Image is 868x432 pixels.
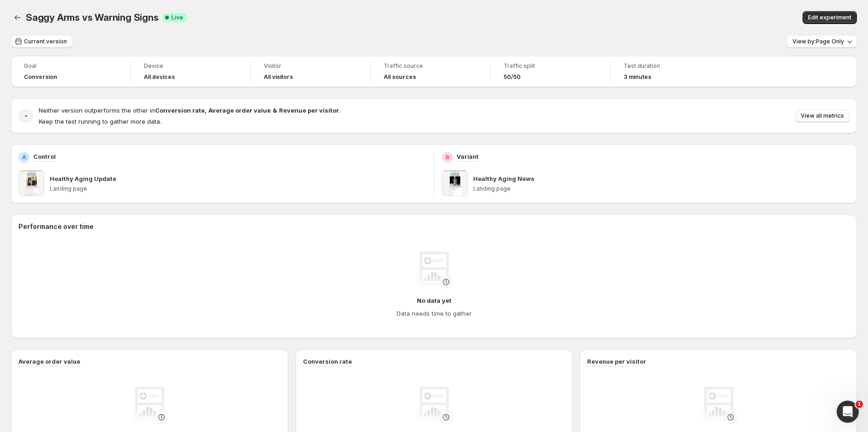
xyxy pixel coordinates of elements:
span: Goal [24,62,118,70]
strong: , [205,107,207,114]
h3: Revenue per visitor [587,357,646,366]
a: VisitorAll visitors [264,61,357,82]
span: Conversion [24,73,57,81]
img: No data yet [416,252,452,288]
button: View all metrics [795,109,850,122]
h4: Data needs time to gather [397,309,472,318]
p: Healthy Aging News [473,174,535,183]
p: Healthy Aging Update [50,174,116,183]
h4: No data yet [417,296,452,305]
h3: Conversion rate [303,357,352,366]
h2: A [22,154,26,161]
span: Test duration [624,62,718,70]
button: Edit experiment [803,11,857,24]
img: No data yet [700,387,737,424]
iframe: Intercom live chat [837,401,859,423]
a: Traffic split50/50 [504,61,597,82]
strong: Revenue per visitor [279,107,339,114]
h2: - [24,111,28,120]
h3: Average order value [18,357,80,366]
h4: All sources [384,73,416,81]
img: No data yet [131,387,168,424]
span: Current version [24,38,67,45]
a: Traffic sourceAll sources [384,61,477,82]
p: Variant [457,152,479,161]
strong: Average order value [208,107,271,114]
h4: All visitors [264,73,293,81]
button: View by:Page Only [787,35,857,48]
button: Current version [11,35,72,48]
a: Test duration3 minutes [624,61,718,82]
span: 1 [856,401,863,408]
span: Visitor [264,62,357,70]
a: DeviceAll devices [144,61,238,82]
h2: Performance over time [18,222,850,231]
a: GoalConversion [24,61,118,82]
span: Traffic source [384,62,477,70]
h2: B [446,154,449,161]
span: Traffic split [504,62,597,70]
span: Edit experiment [808,14,851,21]
span: Live [172,14,183,21]
p: Landing page [473,185,850,192]
h4: All devices [144,73,175,81]
span: Saggy Arms vs Warning Signs [26,12,159,23]
p: Control [33,152,56,161]
p: Landing page [50,185,427,192]
span: Device [144,62,238,70]
span: 3 minutes [624,73,651,81]
span: Keep the test running to gather more data. [39,118,161,125]
span: View by: Page Only [792,38,844,45]
span: Neither version outperforms the other in . [39,107,340,114]
span: View all metrics [801,112,844,120]
strong: & [273,107,277,114]
img: No data yet [416,387,452,424]
img: Healthy Aging News [442,170,468,196]
span: 50/50 [504,73,521,81]
img: Healthy Aging Update [18,170,44,196]
button: Back [11,11,24,24]
strong: Conversion rate [155,107,205,114]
